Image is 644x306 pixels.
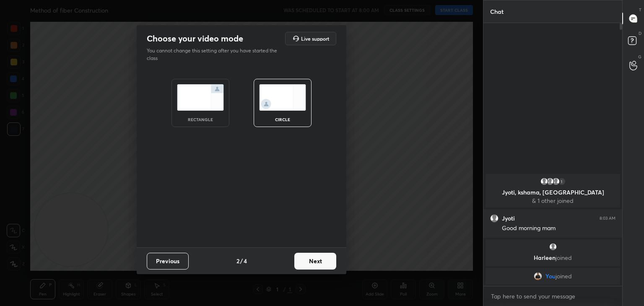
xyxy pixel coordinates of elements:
[638,54,641,60] p: G
[147,33,243,44] h2: Choose your video mode
[177,84,224,111] img: normalScreenIcon.ae25ed63.svg
[491,254,615,261] p: Harleen
[552,177,560,186] img: default.png
[556,254,572,262] span: joined
[491,197,615,204] p: & 1 other joined
[534,272,542,280] img: ac1245674e8d465aac1aa0ff8abd4772.jpg
[240,257,243,265] h4: /
[502,224,615,233] div: Good morning mam
[294,253,336,270] button: Next
[639,7,641,13] p: T
[301,36,329,41] h5: Live support
[266,117,299,122] div: circle
[502,215,515,222] h6: Jyoti
[236,257,239,265] h4: 2
[600,216,615,221] div: 8:03 AM
[147,253,189,270] button: Previous
[556,273,572,280] span: joined
[147,47,283,62] p: You cannot change this setting after you have started the class
[540,177,548,186] img: default.png
[244,257,247,265] h4: 4
[490,214,499,223] img: default.png
[545,273,556,280] span: You
[483,0,510,23] p: Chat
[558,177,566,186] div: 1
[549,243,557,251] img: default.png
[491,189,615,196] p: Jyoti, kshama, [GEOGRAPHIC_DATA]
[184,117,217,122] div: rectangle
[639,30,641,36] p: D
[546,177,554,186] img: default.png
[483,172,622,286] div: grid
[259,84,306,111] img: circleScreenIcon.acc0effb.svg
